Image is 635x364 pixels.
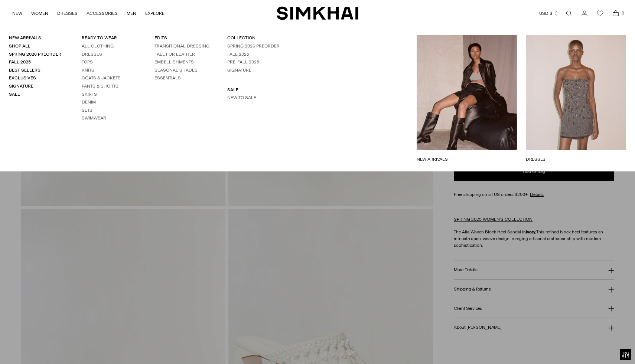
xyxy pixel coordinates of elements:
a: SIMKHAI [277,6,358,20]
a: DRESSES [57,5,78,22]
a: ACCESSORIES [87,5,118,22]
a: MEN [127,5,136,22]
button: USD $ [539,5,559,22]
a: Open cart modal [608,6,623,21]
a: EXPLORE [145,5,165,22]
a: Go to the account page [577,6,592,21]
a: NEW [12,5,22,22]
a: WOMEN [31,5,48,22]
a: Wishlist [593,6,608,21]
a: Open search modal [561,6,576,21]
span: 0 [619,10,626,16]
